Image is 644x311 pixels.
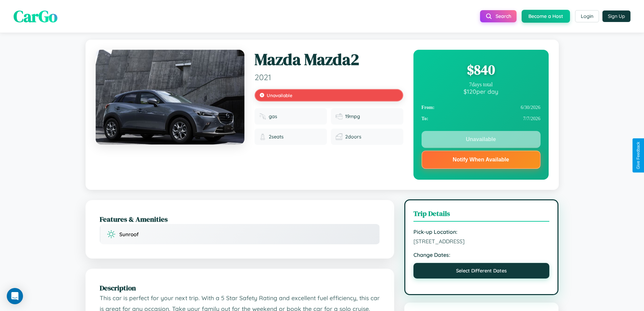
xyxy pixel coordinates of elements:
[422,116,428,121] strong: To:
[422,105,435,110] strong: From:
[636,142,641,169] div: Give Feedback
[422,88,541,95] div: $ 120 per day
[259,113,266,120] img: Fuel type
[119,231,139,238] span: Sunroof
[480,10,517,22] button: Search
[413,238,550,245] span: [STREET_ADDRESS]
[345,113,360,119] span: 19 mpg
[345,134,361,140] span: 2 doors
[422,82,541,88] div: 7 days total
[269,134,284,140] span: 2 seats
[422,151,541,169] button: Notify When Available
[336,133,342,140] img: Doors
[96,50,244,145] img: Mazda Mazda2 2021
[413,251,550,258] strong: Change Dates:
[422,113,541,124] div: 7 / 7 / 2026
[522,10,570,23] button: Become a Host
[575,10,599,22] button: Login
[255,72,403,82] span: 2021
[422,61,541,79] div: $ 840
[255,50,403,69] h1: Mazda Mazda2
[602,10,630,22] button: Sign Up
[259,133,266,140] img: Seats
[496,13,511,19] span: Search
[7,288,23,304] div: Open Intercom Messenger
[422,102,541,113] div: 6 / 30 / 2026
[422,131,541,148] button: Unavailable
[14,5,57,27] span: CarGo
[100,283,380,293] h2: Description
[413,263,550,279] button: Select Different Dates
[100,214,380,224] h2: Features & Amenities
[269,113,277,119] span: gas
[413,208,550,222] h3: Trip Details
[413,228,550,235] strong: Pick-up Location:
[336,113,342,120] img: Fuel efficiency
[267,92,292,98] span: Unavailable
